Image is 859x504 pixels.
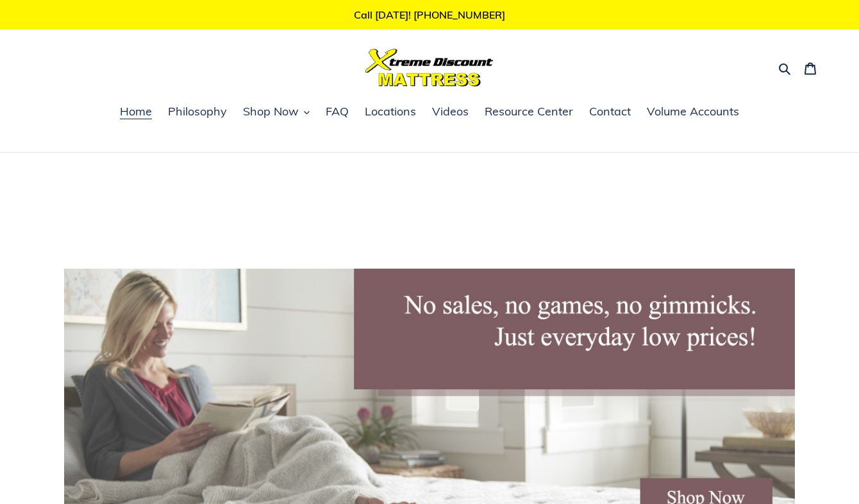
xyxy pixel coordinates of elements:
[358,103,422,122] a: Locations
[120,104,152,119] span: Home
[583,103,637,122] a: Contact
[365,49,494,87] img: Xtreme Discount Mattress
[113,103,158,122] a: Home
[243,104,299,119] span: Shop Now
[326,104,349,119] span: FAQ
[589,104,631,119] span: Contact
[365,104,416,119] span: Locations
[168,104,227,119] span: Philosophy
[478,103,580,122] a: Resource Center
[319,103,355,122] a: FAQ
[237,103,316,122] button: Shop Now
[432,104,469,119] span: Videos
[162,103,233,122] a: Philosophy
[485,104,573,119] span: Resource Center
[426,103,475,122] a: Videos
[647,104,739,119] span: Volume Accounts
[640,103,746,122] a: Volume Accounts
